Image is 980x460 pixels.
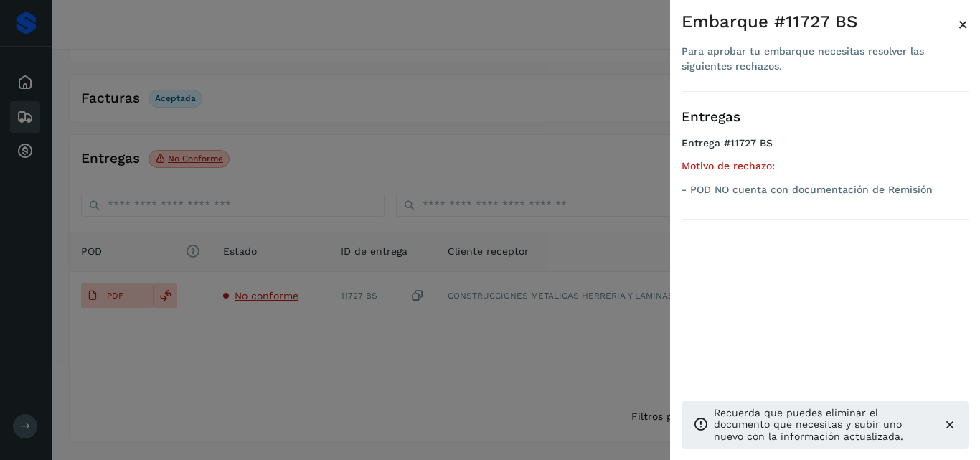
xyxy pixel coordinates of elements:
[682,11,958,32] div: Embarque #11727 BS
[682,137,969,161] h4: Entrega #11727 BS
[714,407,931,443] p: Recuerda que puedes eliminar el documento que necesitas y subir uno nuevo con la información actu...
[682,184,969,196] p: - POD NO cuenta con documentación de Remisión
[682,160,969,172] h5: Motivo de rechazo:
[958,14,969,34] span: ×
[682,44,958,74] div: Para aprobar tu embarque necesitas resolver las siguientes rechazos.
[958,11,969,37] button: Close
[682,109,969,126] h3: Entregas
